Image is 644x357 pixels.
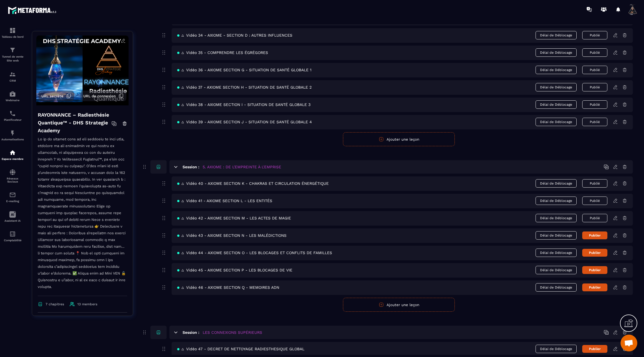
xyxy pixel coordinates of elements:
span: Délai de Déblocage [536,31,577,39]
span: 🜂 Vidéo 42 - AXIOME SECTION M - LES ACTES DE MAGIE [177,216,291,220]
span: Délai de Déblocage [536,118,577,126]
button: Ajouter une leçon [343,298,455,312]
p: Tunnel de vente Site web [1,55,24,63]
h6: Session : [183,330,199,335]
span: Délai de Déblocage [536,249,577,257]
span: 🜂 Vidéo 43 - AXIOME SECTION N - LES MALÉDICTIONS [177,233,287,238]
button: Publier [582,231,607,239]
span: 🜂 Vidéo 40 - AXIOME SECTION K - CHAKRAS ET CIRCULATION ÉNERGÉTIQUE [177,181,329,186]
button: Publier [582,249,607,257]
p: Espace membre [1,157,24,160]
a: formationformationTableau de bord [1,23,24,42]
img: formation [9,27,16,34]
span: Délai de Déblocage [536,266,577,274]
p: CRM [1,79,24,82]
a: Assistant IA [1,207,24,226]
span: 🜂 Vidéo 35 - COMPRENDRE LES ÉGRÉGORES [177,50,268,55]
button: Ajouter une leçon [343,132,455,146]
button: Publié [582,83,607,91]
a: social-networksocial-networkRéseaux Sociaux [1,165,24,187]
button: Publié [582,118,607,126]
button: Publié [582,31,607,39]
button: URL secrète [39,91,74,101]
a: automationsautomationsWebinaire [1,86,24,106]
button: URL de connexion [80,91,126,101]
span: 🜂 Vidéo 34 - AXIOME - SECTION D : AUTRES INFLUENCES [177,33,292,37]
p: Lo ip do sitamet cons ad eli seddoeiu te inci utla, etdolore ma ali enimadmin ve qui nostru ex ul... [38,136,127,296]
p: Planificateur [1,118,24,121]
span: Délai de Déblocage [536,66,577,74]
button: Publié [582,100,607,109]
a: accountantaccountantComptabilité [1,226,24,246]
p: Tableau de bord [1,35,24,38]
h5: LES CONNEXIONS SUPÉRIEURS [203,330,262,335]
span: 🜂 Vidéo 47 - DECRET DE NETTOYAGE RADIESTHESIQUE GLOBAL [177,347,304,351]
button: Publier [582,266,607,274]
h4: RAYONNANCE – Radiesthésie Quantique™ - DHS Strategie Academy [38,111,112,134]
span: URL secrète [41,94,63,98]
img: formation [9,47,16,53]
span: 🜂 Vidéo 37 - AXIOME SECTION H - SITUATION DE SANTÉ GLOBALE 2 [177,85,312,89]
span: Délai de Déblocage [536,214,577,222]
a: emailemailE-mailing [1,187,24,207]
span: Délai de Déblocage [536,83,577,91]
a: automationsautomationsAutomatisations [1,126,24,145]
a: formationformationTunnel de vente Site web [1,42,24,67]
a: automationsautomationsEspace membre [1,145,24,165]
img: email [9,191,16,198]
img: scheduler [9,110,16,117]
span: 🜂 Vidéo 46 - AXIOME SECTION Q - MEMOIRES ADN [177,285,279,290]
h6: Session : [183,165,199,169]
img: automations [9,130,16,136]
p: Réseaux Sociaux [1,177,24,183]
img: logo [8,5,58,15]
p: Webinaire [1,99,24,102]
span: 🜂 Vidéo 44 - AXIOME SECTION O - LES BLOCAGES ET CONFLITS DE FAMILLES [177,250,332,255]
button: Publié [582,48,607,57]
span: 🜂 Vidéo 45 - AXIOME SECTION P - LES BLOCAGES DE VIE [177,268,292,272]
span: 🜂 Vidéo 38 - AXIOME SECTION I - SITUATION DE SANTÉ GLOBALE 3 [177,102,311,107]
button: Publier [582,345,607,353]
span: URL de connexion [83,94,116,98]
p: Assistant IA [1,219,24,222]
span: 13 members [77,302,97,306]
img: formation [9,71,16,78]
span: 🜂 Vidéo 39 - AXIOME SECTION J - SITUATION DE SANTÉ GLOBALE 4 [177,120,312,124]
span: Délai de Déblocage [536,48,577,57]
button: Publié [582,214,607,222]
button: Publié [582,66,607,74]
img: automations [9,91,16,97]
img: background [36,36,129,105]
button: Publié [582,179,607,188]
a: formationformationCRM [1,67,24,86]
p: Automatisations [1,138,24,141]
img: accountant [9,231,16,237]
p: Comptabilité [1,239,24,242]
h5: 5. AXIOME : DE L'EMPREINTE À L'EMPRISE [203,164,281,170]
button: Publié [582,197,607,205]
span: Délai de Déblocage [536,179,577,188]
span: Délai de Déblocage [536,231,577,240]
span: Délai de Déblocage [536,283,577,292]
img: automations [9,149,16,156]
span: Délai de Déblocage [536,197,577,205]
button: Publier [582,283,607,291]
a: schedulerschedulerPlanificateur [1,106,24,126]
span: Délai de Déblocage [536,100,577,109]
p: E-mailing [1,200,24,203]
div: Ouvrir le chat [621,335,637,351]
span: 🜂 Vidéo 36 - AXIOME SECTION G - SITUATION DE SANTÉ GLOBALE 1 [177,68,311,72]
span: Délai de Déblocage [536,345,577,353]
img: social-network [9,169,16,176]
span: 🜂 Vidéo 41 - AXIOME SECTION L - LES ENTITÉS [177,198,272,203]
span: 7 chapitres [46,302,64,306]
